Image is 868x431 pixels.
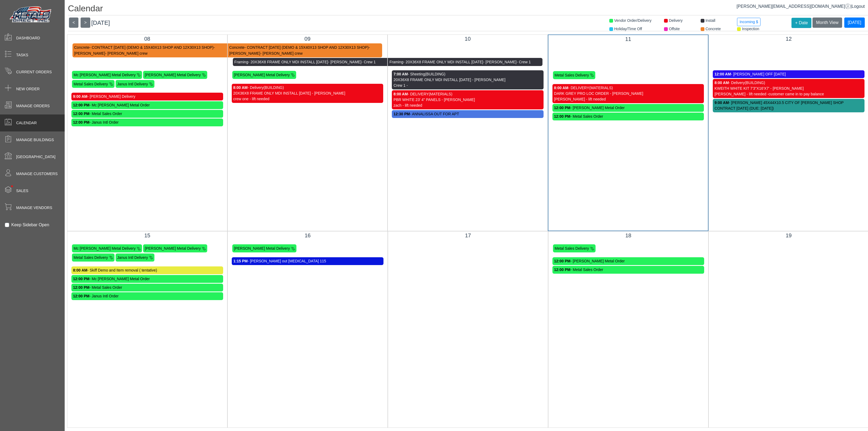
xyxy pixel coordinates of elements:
[73,94,87,99] strong: 9:00 AM
[736,3,865,10] div: |
[73,102,222,108] div: - Mc [PERSON_NAME] Metal Order
[8,5,54,25] img: Metals Direct Inc Logo
[517,60,531,64] span: - Crew 1
[73,94,222,99] div: - [PERSON_NAME] Delivery
[392,231,544,239] div: 17
[554,105,703,111] div: - [PERSON_NAME] Metal Order
[264,85,284,90] span: (BUILDING)
[737,18,760,26] button: Incoming $
[713,35,864,43] div: 12
[234,73,290,77] span: [PERSON_NAME] Metal Delivery
[714,80,863,86] div: - Delivery
[11,222,49,228] label: Keep Sidebar Open
[714,100,729,105] strong: 9:00 AM
[73,267,222,273] div: - Skiff Demo and Item removal ( tentative)
[74,73,136,77] span: Mc [PERSON_NAME] Metal Delivery
[69,18,78,28] button: <
[554,96,703,102] div: [PERSON_NAME] - lift needed
[554,267,570,272] strong: 12:00 PM
[714,86,863,91] div: KWEITH WHITE KIT 7'3"X16'X7' - [PERSON_NAME]
[554,259,570,263] strong: 12:00 PM
[16,171,58,177] span: Manage Customers
[392,35,544,43] div: 10
[816,20,838,25] span: Month View
[714,91,863,97] div: [PERSON_NAME] - lift needed -customer came in to pay balance
[229,45,370,55] span: - [PERSON_NAME]
[736,4,850,9] span: [PERSON_NAME][EMAIL_ADDRESS][DOMAIN_NAME]
[742,27,759,31] span: Inspection
[393,92,408,96] strong: 8:00 AM
[791,18,811,28] button: + Date
[233,258,382,264] div: - [PERSON_NAME] out [MEDICAL_DATA] 115
[145,73,201,77] span: [PERSON_NAME] Metal Delivery
[234,246,290,251] span: [PERSON_NAME] Metal Delivery
[669,18,683,23] span: Delivery
[73,120,89,124] strong: 12:00 PM
[81,18,90,28] button: >
[552,231,704,239] div: 18
[73,111,222,117] div: - Metal Sales Order
[73,285,89,290] strong: 12:00 PM
[74,45,89,50] span: Concrete
[117,82,148,86] span: Janus Intl Delivery
[74,45,215,55] span: - [PERSON_NAME]
[393,111,542,117] div: - ANNALISSA OUT FOR APT
[16,52,28,58] span: Tasks
[393,91,542,97] div: - DELIVERY
[73,285,222,290] div: - Metal Sales Order
[73,276,222,282] div: - Mc [PERSON_NAME] Metal Order
[73,103,89,107] strong: 12:00 PM
[555,246,589,251] span: Metal Sales Delivery
[713,231,864,239] div: 19
[233,259,248,263] strong: 1:15 PM
[812,18,842,28] button: Month View
[614,18,652,23] span: Vendor Order/Delivery
[233,96,382,102] div: crew one - lift needed
[852,4,865,9] span: Logout
[554,85,703,91] div: - DELIVERY
[554,86,568,90] strong: 8:00 AM
[554,91,703,96] div: DARK GREY PRO LOC ORDER - [PERSON_NAME]
[706,27,721,31] span: Concrete
[425,72,445,76] span: (BUILDING)
[105,51,147,55] span: - [PERSON_NAME] crew
[669,27,680,31] span: Offsite
[403,60,483,64] span: - 20X36X8 FRAME ONLY MDI INSTALL [DATE]
[73,293,222,299] div: - Janus Intl Order
[589,86,613,90] span: (MATERIALS)
[74,246,136,251] span: Mc [PERSON_NAME] Metal Delivery
[554,258,703,264] div: - [PERSON_NAME] Metal Order
[89,45,214,50] span: - CONTRACT [DATE] (DEMO & 15X40X13 SHOP AND 12X30X13 SHOP)
[554,267,703,273] div: - Metal Sales Order
[16,120,37,126] span: Calendar
[233,91,382,96] div: 20X36X8 FRAME ONLY MDI INSTALL [DATE] - [PERSON_NAME]
[232,35,383,43] div: 09
[234,60,248,64] span: Framing
[393,83,542,88] div: Crew 1 -
[16,86,40,92] span: New Order
[393,103,542,108] div: zach - lift needed
[614,27,642,31] span: Holiday/Time Off
[73,120,222,125] div: - Janus Intl Order
[16,103,50,109] span: Manage Orders
[16,205,52,211] span: Manage Vendors
[554,106,570,110] strong: 12:00 PM
[844,18,865,28] button: [DATE]
[233,85,248,90] strong: 8:00 AM
[16,35,40,41] span: Dashboard
[91,19,110,26] span: [DATE]
[71,35,223,43] div: 08
[73,268,87,272] strong: 8:00 AM
[483,60,517,64] span: - [PERSON_NAME]
[393,97,542,103] div: PBR WHITE 23' 4" PANELS - [PERSON_NAME]
[328,60,361,64] span: - [PERSON_NAME]
[16,188,28,194] span: Sales
[117,255,148,260] span: Janus Intl Delivery
[229,45,245,50] span: Concrete
[552,35,704,43] div: 11
[745,81,765,85] span: (BUILDING)
[74,255,108,260] span: Metal Sales Delivery
[73,294,89,298] strong: 12:00 PM
[393,71,542,77] div: - Sheeting
[232,231,383,239] div: 16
